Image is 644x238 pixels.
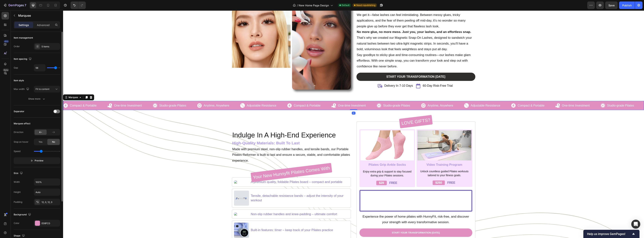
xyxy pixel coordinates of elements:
p: Delivery In 7-10 Days [321,73,351,78]
div: Direction [14,131,23,134]
img: gempages_547078199557752032-cb389ce7-f675-4456-bf30-f201450c5ea1.svg [0,93,5,97]
div: Item style [14,79,24,82]
button: Fit to content [34,86,60,93]
p: A premium quality, foldable Pilates board – compact and portable [188,169,279,174]
img: gempages_547078199557752032-cb389ce7-f675-4456-bf30-f201450c5ea1.svg [224,93,229,97]
p: No more [MEDICAL_DATA] of working out in public [315,181,396,185]
a: Start Your Transformation [DATE] [296,218,409,227]
div: Speed [14,150,20,153]
p: No more sharing sweaty germ covered Pilates equipment [315,195,396,200]
div: Marquee [5,85,16,89]
h2: Compact & Portable [230,93,258,98]
button: 7 [1,1,28,9]
span: Yes [39,140,42,144]
img: gempages_547078199557752032-8b600998-1b59-4c6a-837c-b00c83a1052f.svg [401,93,406,97]
h2: One-time Investment [51,93,79,98]
div: Stop on hover [14,140,28,144]
div: Height [14,190,21,194]
div: Color [14,222,19,225]
p: Start Your Transformation [DATE] [323,64,382,69]
img: gempages_547078199557752032-cb389ce7-f675-4456-bf30-f201450c5ea1.svg [448,93,453,97]
button: Preview [14,157,60,164]
div: 5 items [42,45,59,48]
div: Order [14,45,20,48]
input: Auto [34,189,60,195]
p: Marquee [18,13,59,18]
img: gempages_547078199557752032-8b600998-1b59-4c6a-837c-b00c83a1052f.svg [177,93,182,97]
div: Background [14,212,32,217]
h2: Video Training Program [354,152,408,157]
div: Max width [14,87,30,92]
div: Item management [14,36,33,40]
h2: Anytime, Anywhere [140,93,167,98]
p: Tensile, detachable resistance bands – adjust the intensity of your workout [188,183,285,192]
div: 0 [289,101,292,104]
h2: Studio-grade Pilates [544,93,571,98]
div: Undo/Redo [71,1,86,9]
img: gempages_547078199557752032-f67ee1b7-fc25-4a0f-b433-86925c1c7077.svg [134,93,139,97]
div: Width [14,180,20,184]
span: Help us improve GemPages! [587,232,631,236]
div: Padding [14,200,22,204]
img: gempages_547078199557752032-d536b23f-8d18-4157-be75-f29edd993d05.svg [268,93,273,97]
button: Publish [619,1,635,9]
h2: your new hunnyfit pilates comes with [187,152,269,172]
p: Built-in features: timer – keep track of your Pilates practice [188,217,270,222]
img: gempages_547078199557752032-1379cca9-db7c-48d2-bc86-95b49c26ab87.jpg [354,120,408,150]
p: No more waiting for pilates classes appointments [315,188,396,192]
h2: One-time Investment [498,93,527,98]
img: gempages_547078199557752032-97e158e4-5a8c-4225-9878-1c6bbdd50e29.webp [171,212,186,227]
h2: Adjustable Resistance [183,93,214,98]
strong: No more glue, no more mess. Just you, your lashes, and an effortless snap. [294,20,408,23]
img: gempages_547078199557752032-d536b23f-8d18-4157-be75-f29edd993d05.svg [44,93,49,97]
h2: Studio-grade Pilates [320,93,347,98]
span: Save [608,4,615,7]
h2: Indulge In A High-End Experience [169,120,288,130]
button: Show survey - Help us improve GemPages! [587,232,636,236]
h2: High-Quality Materials: Built To Last [169,130,288,135]
s: $29 [316,171,321,174]
p: Non-slip rubber handles and knee-padding – ultimate comfort [188,201,274,206]
s: $250 [372,171,379,174]
span: Start Your Transformation [DATE] [329,221,377,224]
div: Size [14,171,24,176]
span: No [52,140,55,144]
span: Fit to content [36,88,49,90]
button: Save [605,1,618,9]
h2: Adjustable Resistance [407,93,438,98]
img: gempages_547078199557752032-f67ee1b7-fc25-4a0f-b433-86925c1c7077.svg [358,93,363,97]
img: gempages_547078199557752032-552cd459-411f-49c0-8eb4-9986190e6b12.webp [171,202,186,205]
h2: Studio-grade Pilates [96,93,124,98]
div: Show more [28,97,46,101]
h2: One-time Investment [274,93,303,98]
p: Unlock countless guided Pilates workouts tailored to your fitness goals. [355,159,408,167]
div: Publish [622,3,632,7]
div: Beta [3,69,9,72]
img: gempages_547078199557752032-e4479f9f-6b80-4814-bd1a-130687976d8d.svg [90,93,94,97]
h2: Pilates Grip Ankle Socks [297,152,351,157]
h2: Compact & Portable [6,93,34,98]
iframe: Design area [63,10,644,238]
div: 450 [4,40,9,43]
img: gempages_547078199557752032-e4479f9f-6b80-4814-bd1a-130687976d8d.svg [314,93,318,97]
p: That’s why we created our Magnetic Snap-On Lashes, designed to sandwich your natural lashes betwe... [294,25,412,42]
img: gempages_547078199557752032-e698ea62-82f2-4a4c-9913-1702ea7918c1.svg [315,73,319,78]
p: Enjoy extra grip & support to stay focused during your Pilates sessions. [298,159,351,167]
h2: LOVE GIFTS? [336,104,370,118]
h2: Anytime, Anywhere [364,93,391,98]
h2: Compact & Portable [454,93,482,98]
button: Show more [14,95,60,102]
div: Marquee effect [14,122,30,125]
p: 60-Day Risk-Free Trial [360,73,391,78]
a: Start Your Transformation [DATE] [293,62,412,71]
img: gempages_547078199557752032-b597ca59-dd2e-4d88-a5ff-951c41d853c3.svg [353,73,358,78]
span: Preview [35,159,43,163]
span: Need republishing [356,4,375,7]
div: Item spacing [14,57,32,62]
div: Open Intercom Messenger [631,220,640,229]
p: Experience the power of home pilates with HunnyFit, risk-free, and discover your strength with ev... [297,203,409,215]
img: gempages_547078199557752032-e4479f9f-6b80-4814-bd1a-130687976d8d.svg [537,93,542,97]
p: free [326,170,334,175]
input: Auto [34,64,45,71]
